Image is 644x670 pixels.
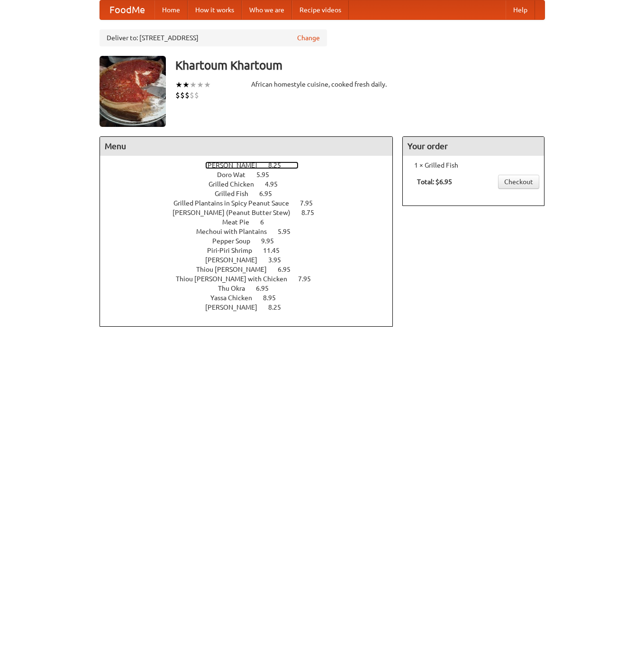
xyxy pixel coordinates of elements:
img: angular.jpg [100,56,166,127]
span: 8.25 [268,304,290,311]
a: Grilled Fish 6.95 [215,190,290,197]
a: Who we are [242,0,292,19]
span: 3.95 [268,256,290,264]
span: Thu Okra [218,285,254,292]
span: Doro Wat [217,171,255,179]
span: 8.25 [268,161,290,169]
h3: Khartoum Khartoum [175,56,545,75]
span: 8.75 [301,209,324,216]
h4: Menu [100,137,393,156]
span: [PERSON_NAME] [205,304,267,311]
span: Grilled Plantains in Spicy Peanut Sauce [173,199,299,207]
li: $ [190,90,194,100]
a: How it works [188,0,242,19]
span: Grilled Fish [215,190,258,197]
a: [PERSON_NAME] 3.95 [205,256,299,264]
div: African homestyle cuisine, cooked fresh daily. [251,80,393,89]
span: Thiou [PERSON_NAME] with Chicken [176,275,297,283]
a: Meat Pie 6 [222,218,281,226]
li: $ [180,90,185,100]
li: $ [185,90,190,100]
span: 6.95 [278,266,300,273]
span: 8.95 [263,294,285,302]
a: Pepper Soup 9.95 [212,237,291,245]
li: ★ [182,80,190,90]
span: Thiou [PERSON_NAME] [196,266,276,273]
span: [PERSON_NAME] [205,161,267,169]
span: Pepper Soup [212,237,260,245]
a: Yassa Chicken 8.95 [210,294,293,302]
a: Doro Wat 5.95 [217,171,287,179]
a: [PERSON_NAME] (Peanut Butter Stew) 8.75 [172,209,332,216]
a: Help [506,0,535,19]
span: 4.95 [265,180,287,188]
a: Thiou [PERSON_NAME] with Chicken 7.95 [176,275,328,283]
a: Mechoui with Plantains 5.95 [196,228,308,235]
a: Recipe videos [292,0,349,19]
a: Grilled Chicken 4.95 [209,180,295,188]
a: Home [154,0,188,19]
li: $ [194,90,199,100]
a: Thiou [PERSON_NAME] 6.95 [196,266,308,273]
span: 7.95 [300,199,322,207]
li: ★ [204,80,211,90]
a: Checkout [498,175,539,189]
b: Total: $6.95 [417,178,452,186]
span: Yassa Chicken [210,294,262,302]
li: ★ [175,80,182,90]
span: Meat Pie [222,218,259,226]
a: Grilled Plantains in Spicy Peanut Sauce 7.95 [173,199,330,207]
span: [PERSON_NAME] [205,256,267,264]
span: Grilled Chicken [209,180,263,188]
li: $ [175,90,180,100]
span: 5.95 [256,171,279,179]
span: 5.95 [278,228,300,235]
span: 7.95 [298,275,320,283]
a: [PERSON_NAME] 8.25 [205,304,299,311]
span: 6 [260,218,273,226]
li: 1 × Grilled Fish [408,161,539,170]
li: ★ [190,80,197,90]
span: Mechoui with Plantains [196,228,276,235]
span: [PERSON_NAME] (Peanut Butter Stew) [172,209,300,216]
span: 6.95 [256,285,278,292]
a: Piri-Piri Shrimp 11.45 [207,247,297,254]
h4: Your order [403,137,544,156]
span: 6.95 [259,190,281,197]
span: 11.45 [263,247,289,254]
a: Change [297,33,320,43]
span: 9.95 [261,237,283,245]
a: [PERSON_NAME] 8.25 [205,161,299,169]
a: Thu Okra 6.95 [218,285,286,292]
span: Piri-Piri Shrimp [207,247,262,254]
li: ★ [197,80,204,90]
a: FoodMe [100,0,154,19]
div: Deliver to: [STREET_ADDRESS] [100,29,327,46]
